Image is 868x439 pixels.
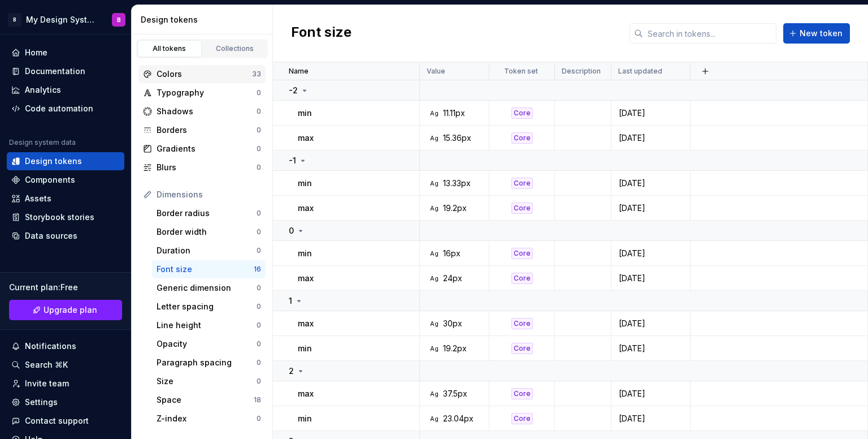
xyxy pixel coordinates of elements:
div: 0 [257,227,261,236]
div: Code automation [25,103,93,114]
div: 11.11px [443,107,465,119]
a: Documentation [7,62,124,80]
a: Size0 [152,372,266,390]
p: 0 [289,225,294,236]
div: Design tokens [25,156,82,167]
div: My Design System [26,14,98,25]
div: 0 [257,88,261,97]
a: Border width0 [152,223,266,241]
p: Token set [504,67,538,76]
div: Duration [157,245,257,256]
div: Ag [429,179,439,188]
div: [DATE] [612,273,689,284]
div: Border radius [157,208,257,219]
div: [DATE] [612,203,689,214]
a: Line height0 [152,316,266,334]
div: Invite team [25,378,69,389]
a: Analytics [7,81,124,99]
a: Space18 [152,391,266,409]
div: Blurs [157,162,257,173]
div: 0 [257,163,261,172]
div: Core [511,107,533,119]
button: BMy Design SystemB [2,7,129,32]
div: [DATE] [612,388,689,399]
div: Core [511,178,533,189]
a: Code automation [7,100,124,118]
a: Generic dimension0 [152,279,266,297]
div: Components [25,174,75,186]
div: 13.33px [443,178,471,189]
div: Size [157,376,257,387]
p: -1 [289,155,296,166]
div: [DATE] [612,132,689,144]
a: Gradients0 [138,140,266,158]
p: max [298,203,314,214]
div: Colors [157,68,252,80]
div: 30px [443,318,462,329]
div: 0 [257,126,261,135]
div: 19.2px [443,203,467,214]
div: Letter spacing [157,301,257,312]
p: 1 [289,295,292,307]
a: Borders0 [138,121,266,139]
div: Core [511,318,533,329]
div: Design system data [9,138,76,147]
a: Font size16 [152,260,266,278]
a: Letter spacing0 [152,298,266,316]
div: Border width [157,226,257,238]
div: 16 [254,265,261,274]
div: Search ⌘K [25,359,68,371]
div: 15.36px [443,132,471,144]
div: Font size [157,264,254,275]
button: New token [783,23,850,44]
a: Settings [7,393,124,411]
p: min [298,413,312,424]
div: 0 [257,144,261,153]
a: Duration0 [152,242,266,260]
a: Typography0 [138,84,266,102]
div: [DATE] [612,413,689,424]
div: 0 [257,107,261,116]
div: All tokens [141,44,198,53]
div: 33 [252,70,261,79]
div: Ag [429,344,439,353]
p: Description [562,67,601,76]
div: 24px [443,273,462,284]
div: B [117,15,121,24]
p: Name [289,67,309,76]
p: max [298,318,314,329]
div: Notifications [25,341,76,352]
div: [DATE] [612,248,689,259]
p: max [298,132,314,144]
a: Opacity0 [152,335,266,353]
a: Data sources [7,227,124,245]
a: Z-index0 [152,410,266,428]
p: max [298,273,314,284]
div: 0 [257,339,261,348]
div: Shadows [157,106,257,117]
div: [DATE] [612,318,689,329]
a: Colors33 [138,65,266,83]
div: B [8,13,21,27]
div: Core [511,273,533,284]
p: Value [427,67,445,76]
div: Ag [429,249,439,258]
div: 0 [257,302,261,311]
a: Components [7,171,124,189]
div: 18 [254,395,261,404]
div: 19.2px [443,343,467,354]
div: Ag [429,389,439,398]
a: Blurs0 [138,158,266,177]
div: 0 [257,246,261,255]
div: Core [511,248,533,259]
h2: Font size [291,23,351,44]
button: Contact support [7,412,124,430]
div: Core [511,132,533,144]
div: Settings [25,397,58,408]
div: 0 [257,283,261,292]
button: Search ⌘K [7,356,124,374]
div: Core [511,343,533,354]
div: Z-index [157,413,257,424]
div: Paragraph spacing [157,357,257,368]
div: Assets [25,193,51,204]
